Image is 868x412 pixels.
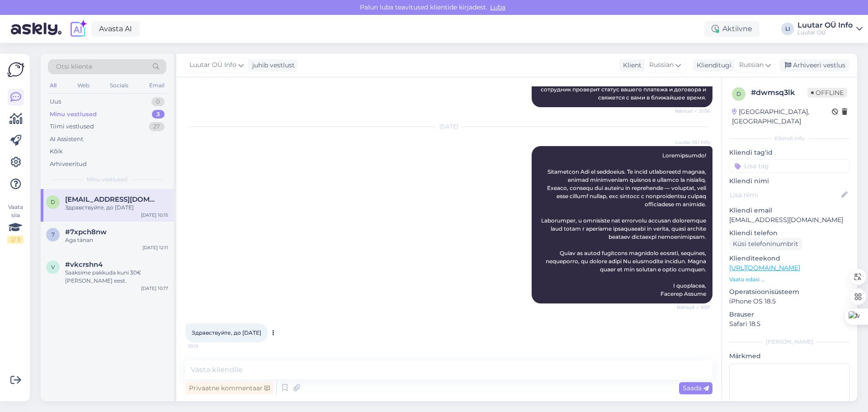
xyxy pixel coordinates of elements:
span: Daniilrevlers@gmail.com [65,195,159,204]
div: Minu vestlused [50,110,97,119]
div: Aktiivne [704,21,759,37]
p: Brauser [729,310,850,319]
img: explore-ai [69,19,88,38]
p: [EMAIL_ADDRESS][DOMAIN_NAME] [729,215,850,225]
p: Vaata edasi ... [729,275,850,284]
div: [DATE] 10:15 [141,212,168,218]
span: d [736,90,741,97]
div: [PERSON_NAME] [729,338,850,346]
span: #vkcrshn4 [65,260,103,269]
span: Russian [649,60,674,70]
a: [URL][DOMAIN_NAME] [729,264,800,272]
span: Offline [807,88,847,98]
span: Otsi kliente [56,62,92,71]
div: 2 / 3 [7,236,24,244]
p: Kliendi telefon [729,228,850,238]
p: Märkmed [729,351,850,361]
a: Avasta AI [91,21,140,37]
span: #7xpch8nw [65,228,107,236]
p: iPhone OS 18.5 [729,297,850,306]
div: Luutar OÜ [797,29,853,36]
div: Здравствуйте, до [DATE] [65,204,168,212]
p: Klienditeekond [729,254,850,263]
img: Askly Logo [7,61,24,78]
div: Arhiveeritud [50,160,87,169]
span: Minu vestlused [87,175,127,184]
div: 3 [152,110,165,119]
div: 27 [149,122,165,131]
input: Lisa nimi [730,190,840,200]
div: Klient [619,61,642,70]
span: Здравствуйте, до [DATE] [192,329,261,336]
div: Saaksime pakkuda kuni 30€ [PERSON_NAME] eest. [65,269,168,285]
div: [DATE] 12:11 [142,244,168,251]
p: Operatsioonisüsteem [729,287,850,297]
div: Socials [108,80,130,91]
div: Email [147,80,166,91]
div: Luutar OÜ Info [797,22,853,29]
div: Web [75,80,91,91]
div: LI [781,23,794,35]
span: D [51,199,55,205]
div: 0 [151,97,165,106]
div: Uus [50,97,61,106]
span: Russian [739,60,764,70]
div: [DATE] 10:17 [141,285,168,292]
span: Luba [487,3,508,11]
div: Klienditugi [693,61,731,70]
div: # dwmsq3lk [751,87,807,98]
p: Kliendi nimi [729,176,850,186]
div: Tiimi vestlused [50,122,94,131]
a: Luutar OÜ InfoLuutar OÜ [797,22,863,36]
div: Vaata siia [7,203,24,244]
p: Kliendi tag'id [729,148,850,157]
span: Luutar OÜ Info [675,139,710,146]
div: Aga tänan [65,236,168,244]
div: All [48,80,58,91]
div: Kliendi info [729,134,850,142]
div: [DATE] [185,123,712,131]
div: juhib vestlust [249,61,295,70]
p: Safari 18.5 [729,319,850,329]
span: Nähtud ✓ 9:57 [676,304,710,311]
span: 10:15 [188,343,222,350]
span: Saada [683,384,709,392]
div: AI Assistent [50,135,83,144]
div: Küsi telefoninumbrit [729,238,802,250]
span: Мы получили ваш личный идентификационный код. Наш сотрудник проверит статус вашего платежа и дого... [541,78,708,101]
span: Nähtud ✓ 21:56 [675,108,710,114]
span: Luutar OÜ Info [189,60,236,70]
div: Privaatne kommentaar [185,382,274,394]
div: Kõik [50,147,63,156]
div: Arhiveeri vestlus [779,59,849,71]
span: v [51,264,55,270]
input: Lisa tag [729,159,850,173]
span: 7 [52,231,55,238]
div: [GEOGRAPHIC_DATA], [GEOGRAPHIC_DATA] [732,107,832,126]
p: Kliendi email [729,206,850,215]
